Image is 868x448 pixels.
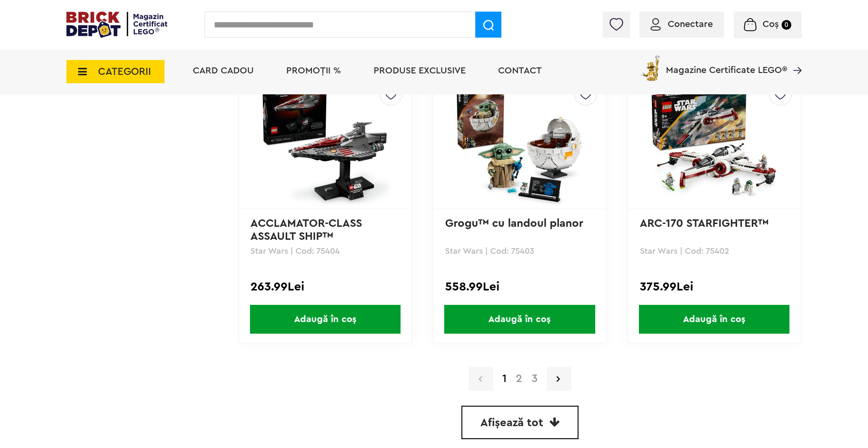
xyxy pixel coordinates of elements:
[668,20,713,29] span: Conectare
[498,373,511,384] strong: 1
[445,281,594,293] div: 558.99Lei
[640,281,789,293] div: 375.99Lei
[445,247,594,255] p: Star Wars | Cod: 75403
[250,281,400,293] div: 263.99Lei
[527,373,542,384] a: 3
[374,66,466,75] a: Produse exclusive
[480,417,543,428] span: Afișează tot
[787,53,802,63] a: Magazine Certificate LEGO®
[239,305,411,334] a: Adaugă în coș
[434,305,606,334] a: Adaugă în coș
[639,305,789,334] span: Adaugă în coș
[250,305,401,334] span: Adaugă în coș
[547,367,571,391] a: Pagina urmatoare
[640,218,769,229] a: ARC-170 STARFIGHTER™
[444,305,595,334] span: Adaugă în coș
[628,305,801,334] a: Adaugă în coș
[511,373,527,384] a: 2
[98,66,151,77] span: CATEGORII
[763,20,779,29] span: Coș
[666,53,787,75] span: Magazine Certificate LEGO®
[260,77,390,207] img: ACCLAMATOR-CLASS ASSAULT SHIP™
[640,247,789,255] p: Star Wars | Cod: 75402
[193,66,254,75] a: Card Cadou
[498,66,542,75] a: Contact
[250,218,365,242] a: ACCLAMATOR-CLASS ASSAULT SHIP™
[250,247,400,255] p: Star Wars | Cod: 75404
[649,77,779,207] img: ARC-170 STARFIGHTER™
[454,77,585,207] img: Grogu™ cu landoul planor
[651,20,713,29] a: Conectare
[286,66,341,75] a: PROMOȚII %
[445,218,583,229] a: Grogu™ cu landoul planor
[461,406,579,439] a: Afișează tot
[782,20,791,30] small: 0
